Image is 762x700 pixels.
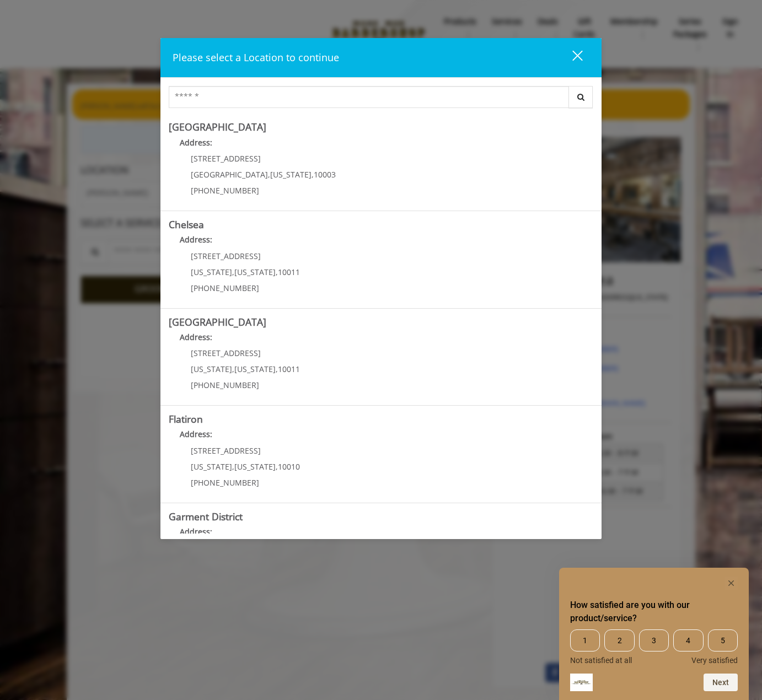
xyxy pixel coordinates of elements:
[191,185,259,196] span: [PHONE_NUMBER]
[234,364,276,374] span: [US_STATE]
[191,364,232,374] span: [US_STATE]
[191,251,261,261] span: [STREET_ADDRESS]
[234,267,276,277] span: [US_STATE]
[180,234,212,245] b: Address:
[570,629,600,651] span: 1
[725,577,738,590] button: Hide survey
[169,510,243,523] b: Garment District
[180,332,212,342] b: Address:
[575,93,587,101] i: Search button
[169,120,266,133] b: [GEOGRAPHIC_DATA]
[570,656,632,665] span: Not satisfied at all
[191,153,261,164] span: [STREET_ADDRESS]
[169,218,204,231] b: Chelsea
[169,86,593,114] div: Center Select
[191,461,232,472] span: [US_STATE]
[234,461,276,472] span: [US_STATE]
[191,348,261,358] span: [STREET_ADDRESS]
[570,599,738,625] h2: How satisfied are you with our product/service? Select an option from 1 to 5, with 1 being Not sa...
[173,51,339,64] span: Please select a Location to continue
[191,283,259,293] span: [PHONE_NUMBER]
[570,629,738,665] div: How satisfied are you with our product/service? Select an option from 1 to 5, with 1 being Not sa...
[276,364,278,374] span: ,
[268,169,270,180] span: ,
[191,477,259,488] span: [PHONE_NUMBER]
[191,445,261,456] span: [STREET_ADDRESS]
[191,267,232,277] span: [US_STATE]
[314,169,336,180] span: 10003
[232,267,234,277] span: ,
[560,50,582,66] div: close dialog
[278,364,300,374] span: 10011
[169,86,569,108] input: Search Center
[232,461,234,472] span: ,
[232,364,234,374] span: ,
[276,461,278,472] span: ,
[552,46,589,69] button: close dialog
[180,137,212,148] b: Address:
[180,526,212,537] b: Address:
[704,674,738,691] button: Next question
[708,629,738,651] span: 5
[191,169,268,180] span: [GEOGRAPHIC_DATA]
[278,461,300,472] span: 10010
[169,315,266,329] b: [GEOGRAPHIC_DATA]
[276,267,278,277] span: ,
[604,629,634,651] span: 2
[278,267,300,277] span: 10011
[312,169,314,180] span: ,
[691,656,738,665] span: Very satisfied
[673,629,703,651] span: 4
[191,380,259,390] span: [PHONE_NUMBER]
[639,629,669,651] span: 3
[270,169,312,180] span: [US_STATE]
[169,412,203,426] b: Flatiron
[180,429,212,439] b: Address:
[570,577,738,691] div: How satisfied are you with our product/service? Select an option from 1 to 5, with 1 being Not sa...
